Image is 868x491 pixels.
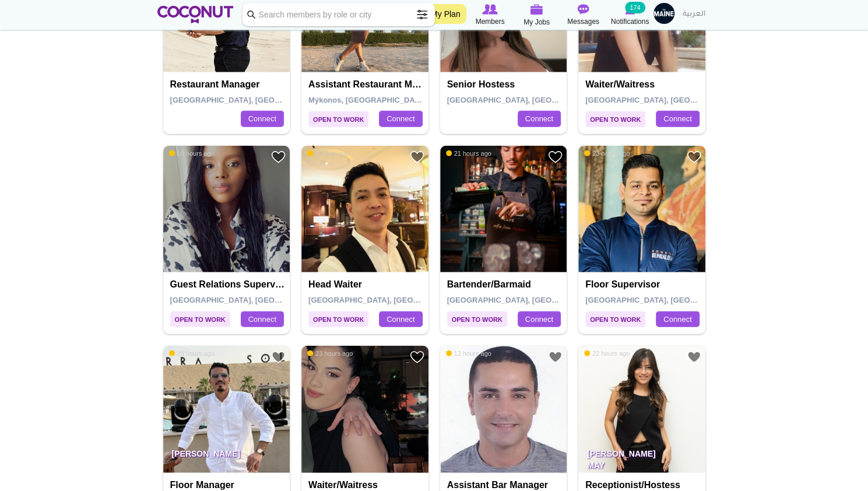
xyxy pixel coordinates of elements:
[567,16,599,27] span: Messages
[170,79,286,90] h4: Restaurant Manager
[307,149,349,157] span: 6 hours ago
[607,3,653,27] a: Notifications Notifications 174
[308,311,368,327] span: Open to Work
[379,311,422,328] a: Connect
[379,111,422,127] a: Connect
[170,96,336,104] span: [GEOGRAPHIC_DATA], [GEOGRAPHIC_DATA]
[243,3,435,26] input: Search members by role or city
[578,440,705,473] p: [PERSON_NAME] May
[560,3,607,27] a: Messages Messages
[447,79,563,90] h4: Senior hostess
[687,150,701,164] a: Add to Favourites
[518,311,561,328] a: Connect
[308,79,424,90] h4: Assistant Restaurant Manager
[625,2,645,13] small: 174
[163,440,290,473] p: [PERSON_NAME]
[447,96,613,104] span: [GEOGRAPHIC_DATA], [GEOGRAPHIC_DATA]
[611,16,649,27] span: Notifications
[425,4,466,24] a: My Plan
[170,279,286,290] h4: Guest Relations Supervisor
[625,4,635,15] img: Notifications
[447,480,563,490] h4: Assistant bar manager
[308,111,368,127] span: Open to Work
[530,4,543,15] img: My Jobs
[241,111,284,127] a: Connect
[410,150,424,164] a: Add to Favourites
[687,350,701,364] a: Add to Favourites
[585,111,645,127] span: Open to Work
[677,3,711,26] a: العربية
[170,480,286,490] h4: Floor Manager
[548,350,563,364] a: Add to Favourites
[584,349,630,357] span: 22 hours ago
[447,311,507,327] span: Open to Work
[467,3,514,27] a: Browse Members Members
[518,111,561,127] a: Connect
[169,349,215,357] span: 23 hours ago
[271,150,286,164] a: Add to Favourites
[584,149,630,157] span: 23 hours ago
[307,349,353,357] span: 23 hours ago
[446,149,491,157] span: 21 hours ago
[585,279,701,290] h4: Floor Supervisor
[447,279,563,290] h4: Bartender/Barmaid
[514,3,560,28] a: My Jobs My Jobs
[271,350,286,364] a: Add to Favourites
[578,4,589,15] img: Messages
[446,349,491,357] span: 12 hours ago
[308,279,424,290] h4: Head Waiter
[482,4,497,15] img: Browse Members
[548,150,563,164] a: Add to Favourites
[656,111,699,127] a: Connect
[308,480,424,490] h4: Waiter/Waitress
[585,311,645,327] span: Open to Work
[308,96,426,104] span: Mýkonos, [GEOGRAPHIC_DATA]
[157,6,234,23] img: Home
[170,296,336,304] span: [GEOGRAPHIC_DATA], [GEOGRAPHIC_DATA]
[475,16,504,27] span: Members
[656,311,699,328] a: Connect
[585,480,701,490] h4: Receptionist/Hostess
[523,16,550,28] span: My Jobs
[585,79,701,90] h4: Waiter/Waitress
[447,296,613,304] span: [GEOGRAPHIC_DATA], [GEOGRAPHIC_DATA]
[585,96,751,104] span: [GEOGRAPHIC_DATA], [GEOGRAPHIC_DATA]
[410,350,424,364] a: Add to Favourites
[308,296,475,304] span: [GEOGRAPHIC_DATA], [GEOGRAPHIC_DATA]
[170,311,230,327] span: Open to Work
[169,149,215,157] span: 10 hours ago
[585,296,751,304] span: [GEOGRAPHIC_DATA], [GEOGRAPHIC_DATA]
[241,311,284,328] a: Connect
